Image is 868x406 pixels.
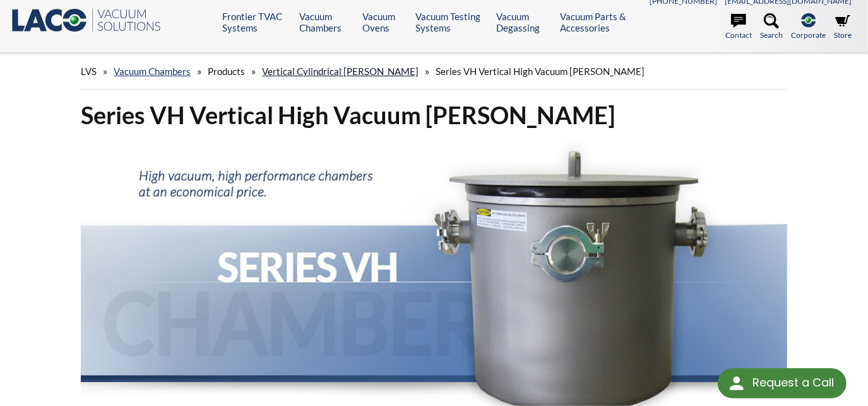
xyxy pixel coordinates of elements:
[114,66,191,77] a: Vacuum Chambers
[791,29,826,41] span: Corporate
[81,100,787,130] h1: Series VH Vertical High Vacuum [PERSON_NAME]
[208,66,245,77] span: Products
[415,11,487,33] a: Vacuum Testing Systems
[727,373,747,393] img: round button
[760,13,783,41] a: Search
[81,54,787,90] div: » » » »
[725,13,752,41] a: Contact
[222,11,290,33] a: Frontier TVAC Systems
[299,11,353,33] a: Vacuum Chambers
[262,66,419,77] a: Vertical Cylindrical [PERSON_NAME]
[561,11,643,33] a: Vacuum Parts & Accessories
[81,66,97,77] span: LVS
[363,11,406,33] a: Vacuum Ovens
[496,11,551,33] a: Vacuum Degassing
[834,13,852,41] a: Store
[752,368,834,397] div: Request a Call
[436,66,645,77] span: Series VH Vertical High Vacuum [PERSON_NAME]
[718,368,847,398] div: Request a Call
